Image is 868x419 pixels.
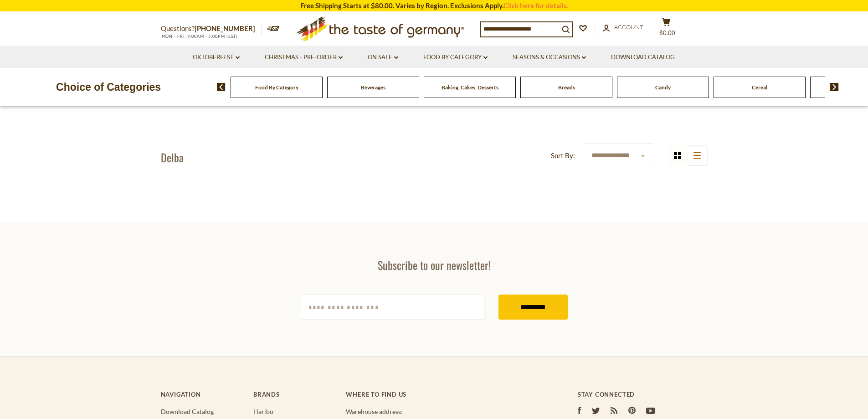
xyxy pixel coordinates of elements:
[659,29,675,36] span: $0.00
[513,52,586,62] a: Seasons & Occasions
[161,23,262,35] p: Questions?
[752,84,767,91] a: Cereal
[614,23,643,31] span: Account
[603,22,643,32] a: Account
[193,52,240,62] a: Oktoberfest
[551,150,575,161] label: Sort By:
[217,83,226,91] img: previous arrow
[253,408,273,415] a: Haribo
[558,84,575,91] a: Breads
[253,391,337,398] h4: Brands
[361,84,385,91] a: Beverages
[503,1,568,10] a: Click here for details.
[195,24,255,32] a: [PHONE_NUMBER]
[346,391,541,398] h4: Where to find us
[161,408,214,415] a: Download Catalog
[255,84,298,91] a: Food By Category
[161,34,238,39] span: MON - FRI, 9:00AM - 5:00PM (EST)
[653,18,680,41] button: $0.00
[301,258,568,272] h3: Subscribe to our newsletter!
[161,150,184,164] h1: Delba
[442,84,498,91] a: Baking, Cakes, Desserts
[161,391,244,398] h4: Navigation
[578,391,708,398] h4: Stay Connected
[265,52,343,62] a: Christmas - PRE-ORDER
[368,52,398,62] a: On Sale
[655,84,671,91] a: Candy
[423,52,488,62] a: Food By Category
[830,83,839,91] img: next arrow
[611,52,675,62] a: Download Catalog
